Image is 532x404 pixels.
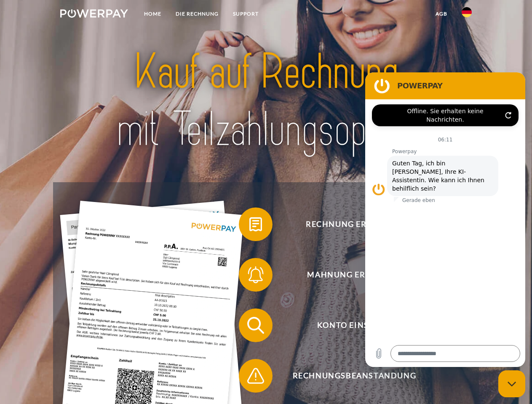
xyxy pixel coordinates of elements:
[80,40,452,161] img: title-powerpay_de.svg
[251,207,457,241] span: Rechnung erhalten?
[239,258,458,292] button: Mahnung erhalten?
[239,308,458,342] button: Konto einsehen
[251,308,457,342] span: Konto einsehen
[168,6,226,21] a: DIE RECHNUNG
[137,6,168,21] a: Home
[245,315,266,336] img: qb_search.svg
[245,214,266,235] img: qb_bill.svg
[498,370,525,397] iframe: Schaltfläche zum Öffnen des Messaging-Fensters; Konversation läuft
[245,264,266,285] img: qb_bell.svg
[239,207,458,241] button: Rechnung erhalten?
[226,6,266,21] a: SUPPORT
[462,7,472,17] img: de
[60,9,128,18] img: logo-powerpay-white.svg
[251,359,457,393] span: Rechnungsbeanstandung
[251,258,457,292] span: Mahnung erhalten?
[245,365,266,386] img: qb_warning.svg
[239,359,458,393] button: Rechnungsbeanstandung
[428,6,454,21] a: agb
[365,72,525,367] iframe: Messaging-Fenster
